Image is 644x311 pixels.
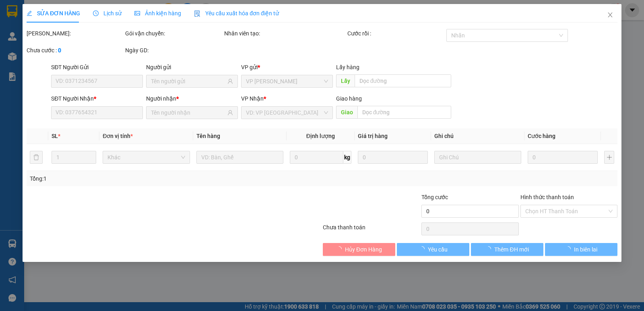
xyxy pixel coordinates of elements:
span: Yêu cầu [428,245,448,254]
label: Hình thức thanh toán [520,194,574,200]
span: VP Nhận [241,95,264,102]
span: loading [565,246,574,252]
button: plus [604,151,614,164]
span: Giá trị hàng [358,133,388,139]
input: 0 [528,151,598,164]
div: Người nhận [146,94,238,103]
span: In biên lai [574,245,597,254]
span: Thêm ĐH mới [494,245,528,254]
span: edit [27,10,32,16]
button: In biên lai [545,243,617,256]
span: Tên hàng [196,133,220,139]
span: Yêu cầu xuất hóa đơn điện tử [194,10,279,16]
span: loading [419,246,428,252]
button: Thêm ĐH mới [471,243,543,256]
th: Ghi chú [431,128,524,144]
span: SL [52,133,58,139]
div: [PERSON_NAME]: [27,29,124,38]
div: Ngày GD: [125,46,222,55]
button: Yêu cầu [397,243,469,256]
span: Lấy [336,74,355,87]
span: Định lượng [306,133,335,139]
img: icon [194,10,200,17]
input: Tên người gửi [151,77,226,86]
span: loading [336,246,345,252]
input: 0 [358,151,428,164]
span: SỬA ĐƠN HÀNG [27,10,80,16]
span: Cước hàng [528,133,555,139]
b: 0 [58,47,61,54]
button: Hủy Đơn Hàng [323,243,395,256]
span: Ảnh kiện hàng [134,10,181,16]
div: Người gửi [146,63,238,72]
span: clock-circle [93,10,99,16]
div: SĐT Người Nhận [51,94,143,103]
div: VP gửi [241,63,333,72]
div: Chưa cước : [27,46,124,55]
input: Dọc đường [355,74,452,87]
span: picture [134,10,140,16]
div: SĐT Người Gửi [51,63,143,72]
div: Nhân viên tạo: [224,29,346,38]
span: Lịch sử [93,10,122,16]
span: Hủy Đơn Hàng [345,245,382,254]
div: Gói vận chuyển: [125,29,222,38]
span: Giao [336,106,357,119]
span: loading [485,246,494,252]
input: Tên người nhận [151,108,226,117]
span: kg [343,151,351,164]
div: Tổng: 1 [30,174,249,183]
input: Ghi Chú [434,151,521,164]
span: Giao hàng [336,95,362,102]
span: Khác [107,151,185,163]
input: VD: Bàn, Ghế [196,151,283,164]
input: Dọc đường [357,106,452,119]
span: Đơn vị tính [103,133,133,139]
span: Tổng cước [421,194,448,200]
span: VP MỘC CHÂU [246,75,328,87]
span: user [227,110,233,115]
div: Chưa thanh toán [322,223,421,237]
span: Lấy hàng [336,64,359,70]
button: Close [599,4,621,27]
span: close [607,12,613,18]
button: delete [30,151,43,164]
div: Cước rồi : [347,29,444,38]
span: user [227,78,233,84]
